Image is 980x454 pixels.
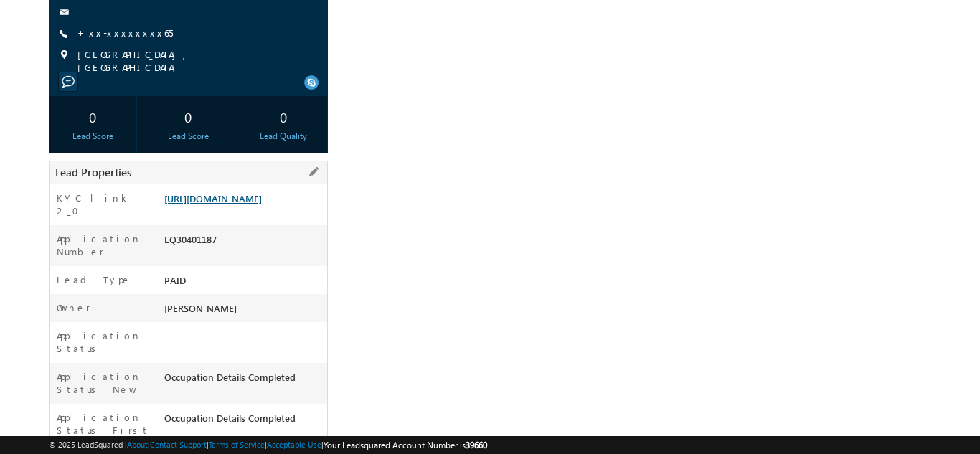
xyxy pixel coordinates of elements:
a: Acceptable Use [267,440,321,449]
div: Lead Quality [243,130,324,143]
span: Lead Properties [55,165,131,179]
a: [URL][DOMAIN_NAME] [164,192,262,204]
label: Owner [57,301,90,314]
a: +xx-xxxxxxxx65 [77,27,173,39]
div: Lead Score [52,130,133,143]
span: [PERSON_NAME] [164,302,237,314]
div: Occupation Details Completed [161,370,327,390]
div: 0 [243,103,324,130]
div: 0 [148,103,228,130]
div: PAID [161,273,327,293]
label: Application Status [57,329,150,355]
a: About [127,440,148,449]
div: EQ30401187 [161,232,327,252]
a: Terms of Service [209,440,265,449]
label: KYC link 2_0 [57,191,150,217]
div: Lead Score [148,130,228,143]
span: © 2025 LeadSquared | | | | | [49,438,487,452]
label: Application Status New [57,370,150,396]
label: Lead Type [57,273,131,286]
span: 39660 [466,440,487,450]
span: [GEOGRAPHIC_DATA], [GEOGRAPHIC_DATA] [77,48,302,74]
span: Your Leadsquared Account Number is [324,440,487,450]
label: Application Number [57,232,150,258]
div: Occupation Details Completed [161,411,327,431]
div: 0 [52,103,133,130]
a: Contact Support [150,440,207,449]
